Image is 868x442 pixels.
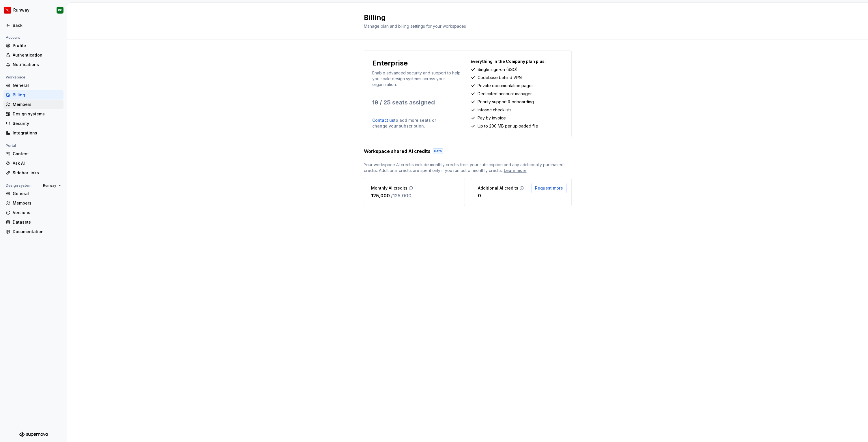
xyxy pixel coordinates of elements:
p: / 125,000 [391,192,411,199]
span: Request more [535,185,563,191]
p: Up to 200 MB per uploaded file [478,123,538,129]
a: Contact us [372,118,394,123]
p: Monthly AI credits [371,185,407,191]
p: Additional AI credits [478,185,518,191]
div: Portal [3,142,18,149]
p: Infosec checklists [478,107,512,113]
p: Dedicated account manager [478,91,532,97]
a: Documentation [3,227,63,236]
p: Single sign-on (SSO) [478,67,518,72]
p: Enable advanced security and support to help you scale design systems across your organization. [372,70,465,87]
span: Runway [43,183,56,188]
a: Billing [3,90,63,100]
div: Security [13,121,61,126]
div: Versions [13,210,61,216]
h3: Workspace shared AI credits [364,148,431,155]
svg: Supernova Logo [19,432,48,437]
a: Sidebar links [3,168,63,177]
a: Content [3,149,63,158]
h2: Billing [364,13,565,22]
a: Learn more [504,168,527,173]
a: General [3,189,63,198]
p: 125,000 [371,192,390,199]
a: Members [3,100,63,109]
div: Design system [3,182,34,189]
div: Account [3,34,22,41]
button: RunwayRC [1,4,66,16]
div: Design systems [13,111,61,117]
div: Runway [13,7,29,13]
div: Workspace [3,74,28,81]
p: 19 / 25 seats assigned [372,98,465,106]
a: Ask AI [3,159,63,168]
div: Sidebar links [13,170,61,176]
div: RC [58,8,62,12]
div: Beta [433,148,443,154]
div: Datasets [13,219,61,225]
div: Documentation [13,229,61,235]
div: Profile [13,43,61,48]
a: Members [3,198,63,208]
div: Content [13,151,61,157]
a: Security [3,119,63,128]
a: Design systems [3,109,63,119]
button: Request more [531,183,567,193]
div: General [13,191,61,196]
div: Notifications [13,62,61,68]
p: Priority support & onboarding [478,99,534,105]
div: Billing [13,92,61,98]
span: Your workspace AI credits include monthly credits from your subscription and any additionally pur... [364,162,572,173]
div: Ask AI [13,160,61,166]
img: 6b187050-a3ed-48aa-8485-808e17fcee26.png [4,7,11,14]
p: Everything in the Company plan plus: [471,59,563,64]
div: Members [13,200,61,206]
div: Authentication [13,52,61,58]
a: Notifications [3,60,63,69]
div: Back [13,23,61,28]
p: Pay by invoice [478,115,506,121]
a: Integrations [3,128,63,138]
p: 0 [478,192,481,199]
a: Profile [3,41,63,50]
a: Back [3,21,63,30]
p: to add more seats or change your subscription. [372,117,451,129]
p: Codebase behind VPN [478,75,522,80]
a: Authentication [3,50,63,60]
a: Datasets [3,218,63,227]
a: Versions [3,208,63,217]
div: Members [13,102,61,107]
p: Private documentation pages [478,83,534,89]
a: General [3,81,63,90]
div: Integrations [13,130,61,136]
p: Enterprise [372,59,408,68]
div: General [13,83,61,88]
span: Manage plan and billing settings for your workspaces [364,24,466,29]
